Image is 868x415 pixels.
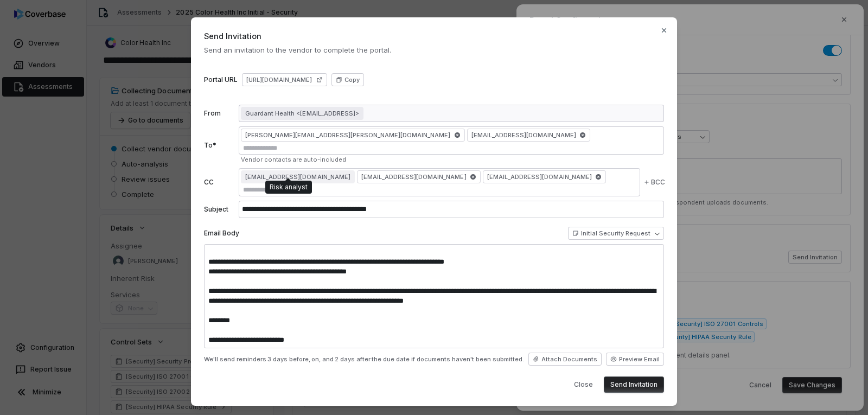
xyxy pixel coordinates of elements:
[245,173,350,181] span: [EMAIL_ADDRESS][DOMAIN_NAME]
[242,73,327,86] a: [URL][DOMAIN_NAME]
[270,183,308,191] div: Risk analyst
[372,355,524,363] span: the due date if documents haven't been submitted.
[204,75,238,84] label: Portal URL
[204,229,239,238] label: Email Body
[528,353,602,366] button: Attach Documents
[204,178,234,187] label: CC
[204,205,234,214] label: Subject
[204,30,664,42] span: Send Invitation
[467,129,591,142] span: [EMAIL_ADDRESS][DOMAIN_NAME]
[241,129,465,142] span: [PERSON_NAME][EMAIL_ADDRESS][PERSON_NAME][DOMAIN_NAME]
[604,376,664,393] button: Send Invitation
[241,156,664,164] div: Vendor contacts are auto-included
[335,355,371,363] span: 2 days after
[331,73,364,86] button: Copy
[311,355,334,363] span: on, and
[641,170,667,195] button: BCC
[204,109,234,118] label: From
[204,355,266,363] span: We'll send reminders
[204,45,664,55] span: Send an invitation to the vendor to complete the portal.
[541,355,597,363] span: Attach Documents
[483,170,607,183] span: [EMAIL_ADDRESS][DOMAIN_NAME]
[357,170,481,183] span: [EMAIL_ADDRESS][DOMAIN_NAME]
[245,109,359,118] span: Guardant Health <[EMAIL_ADDRESS]>
[267,355,310,363] span: 3 days before,
[567,376,599,393] button: Close
[606,353,664,366] button: Preview Email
